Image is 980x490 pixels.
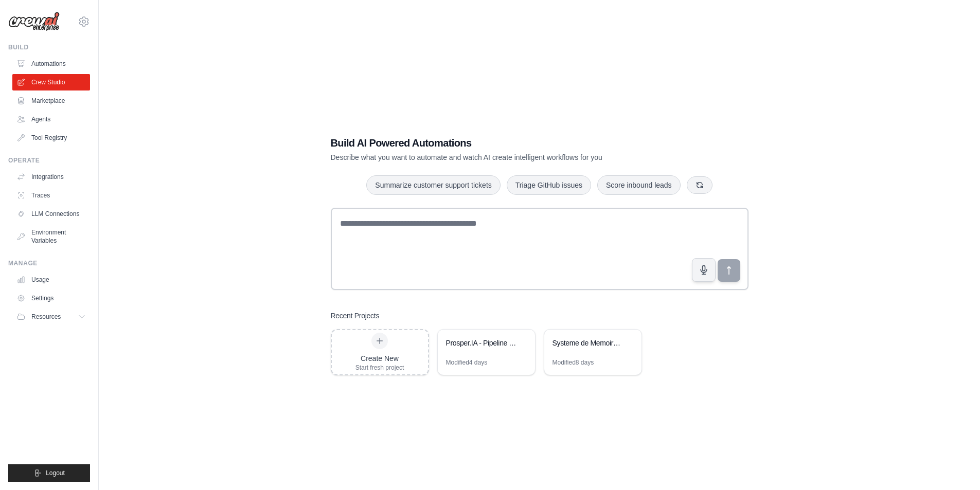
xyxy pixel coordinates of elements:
[46,469,65,477] span: Logout
[507,175,591,195] button: Triage GitHub issues
[12,271,90,288] a: Usage
[553,358,594,367] div: Modified 8 days
[553,338,623,348] div: Systeme de Memoire Conversationnelle
[8,12,60,31] img: Logo
[331,311,380,321] h3: Recent Projects
[12,224,90,249] a: Environment Variables
[355,364,404,372] div: Start fresh project
[446,338,516,348] div: Prosper.IA - Pipeline Trading Quantitatif
[12,93,90,109] a: Marketplace
[12,56,90,72] a: Automations
[12,187,90,204] a: Traces
[597,175,681,195] button: Score inbound leads
[331,152,676,162] p: Describe what you want to automate and watch AI create intelligent workflows for you
[687,176,712,194] button: Get new suggestions
[12,290,90,306] a: Settings
[8,464,90,482] button: Logout
[692,258,716,282] button: Click to speak your automation idea
[366,175,500,195] button: Summarize customer support tickets
[12,308,90,325] button: Resources
[446,358,488,367] div: Modified 4 days
[12,130,90,146] a: Tool Registry
[8,259,90,267] div: Manage
[31,313,61,321] span: Resources
[12,74,90,90] a: Crew Studio
[8,156,90,165] div: Operate
[8,43,90,51] div: Build
[331,136,676,150] h1: Build AI Powered Automations
[12,206,90,222] a: LLM Connections
[12,111,90,128] a: Agents
[12,169,90,185] a: Integrations
[355,353,404,364] div: Create New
